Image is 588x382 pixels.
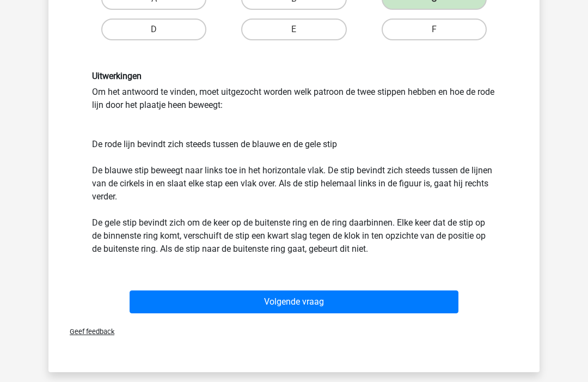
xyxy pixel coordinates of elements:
[241,19,346,40] label: E
[101,19,206,40] label: D
[92,71,496,81] h6: Uitwerkingen
[382,19,487,40] label: F
[130,290,459,313] button: Volgende vraag
[84,71,504,256] div: Om het antwoord te vinden, moet uitgezocht worden welk patroon de twee stippen hebben en hoe de r...
[61,328,114,336] span: Geef feedback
